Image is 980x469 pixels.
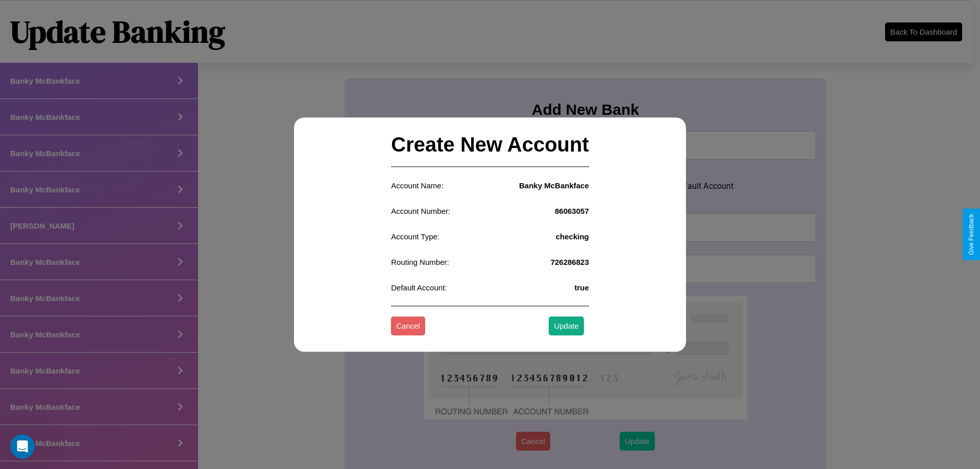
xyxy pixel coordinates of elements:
h4: 86063057 [555,207,589,215]
h4: true [574,283,589,292]
p: Account Number: [391,204,450,218]
button: Cancel [391,317,425,336]
p: Account Name: [391,179,444,192]
h2: Create New Account [391,123,589,167]
h4: Banky McBankface [519,181,589,190]
button: Update [549,317,583,336]
div: Give Feedback [968,214,975,255]
h4: checking [556,232,589,241]
iframe: Intercom live chat [10,434,35,459]
p: Default Account: [391,281,447,294]
p: Account Type: [391,230,439,243]
h4: 726286823 [551,258,589,266]
p: Routing Number: [391,255,449,269]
